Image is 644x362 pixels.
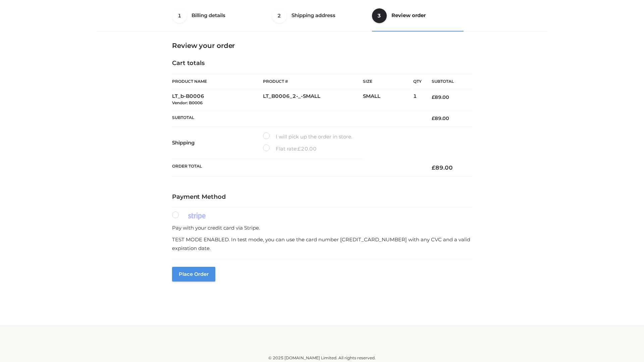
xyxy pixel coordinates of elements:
span: £ [432,94,435,100]
td: LT_b-B0006 [172,89,263,110]
label: I will pick up the order in store. [263,132,352,141]
span: £ [432,164,435,171]
button: Place order [172,267,215,282]
bdi: 89.00 [432,115,449,121]
bdi: 89.00 [432,164,453,171]
h4: Payment Method [172,193,472,201]
span: £ [298,145,301,152]
th: Product Name [172,74,263,89]
label: Flat rate: [263,144,317,153]
td: LT_B0006_2-_-SMALL [263,89,363,110]
th: Subtotal [422,74,472,89]
th: Qty [413,74,422,89]
bdi: 89.00 [432,94,449,100]
bdi: 20.00 [298,145,317,152]
th: Shipping [172,127,263,159]
th: Size [363,74,410,89]
p: TEST MODE ENABLED. In test mode, you can use the card number [CREDIT_CARD_NUMBER] with any CVC an... [172,235,472,252]
h3: Review your order [172,42,472,50]
span: £ [432,115,435,121]
th: Product # [263,74,363,89]
p: Pay with your credit card via Stripe. [172,224,472,232]
td: 1 [413,89,422,110]
th: Order Total [172,159,422,177]
div: © 2025 [DOMAIN_NAME] Limited. All rights reserved. [100,355,544,361]
th: Subtotal [172,110,422,126]
h4: Cart totals [172,60,472,67]
td: SMALL [363,89,413,110]
small: Vendor: B0006 [172,100,203,105]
